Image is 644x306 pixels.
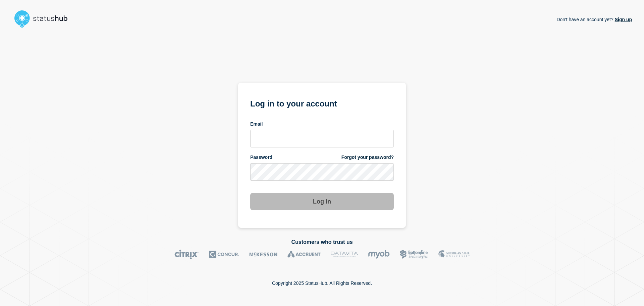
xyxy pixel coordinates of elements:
[331,250,358,259] img: DataVita logo
[12,8,76,30] img: StatusHub logo
[250,130,394,147] input: email input
[249,250,277,259] img: McKesson logo
[250,193,394,210] button: Log in
[368,250,390,259] img: myob logo
[400,250,428,259] img: Bottomline logo
[272,280,372,286] p: Copyright 2025 StatusHub. All Rights Reserved.
[341,154,394,161] a: Forgot your password?
[209,250,239,259] img: Concur logo
[613,17,632,22] a: Sign up
[250,97,394,109] h1: Log in to your account
[174,250,199,259] img: Citrix logo
[250,163,394,181] input: password input
[438,250,470,259] img: MSU logo
[250,121,263,127] span: Email
[287,250,321,259] img: Accruent logo
[556,11,632,28] p: Don't have an account yet?
[250,154,272,161] span: Password
[12,239,632,245] h2: Customers who trust us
